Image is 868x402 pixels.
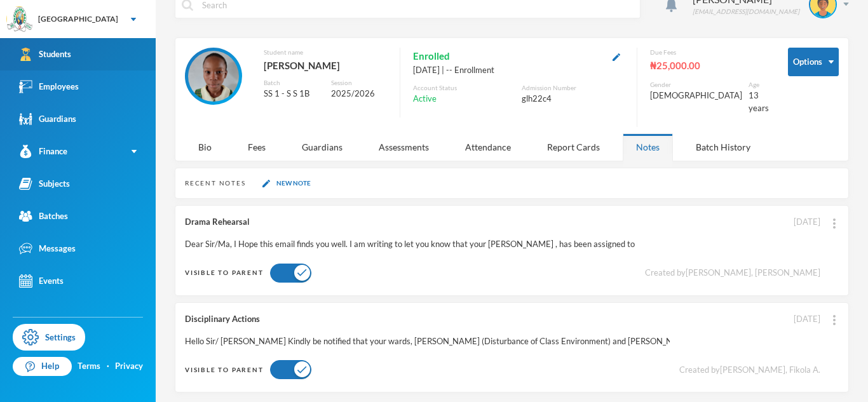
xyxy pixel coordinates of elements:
div: Admission Number [522,83,624,93]
button: Options [788,48,839,76]
a: Help [13,357,72,376]
div: Created by [PERSON_NAME], [PERSON_NAME] [645,267,820,279]
div: Due Fees [650,48,769,57]
div: Created by [PERSON_NAME], Fikola A. [679,364,820,377]
div: Employees [19,80,79,93]
div: ₦25,000.00 [650,57,769,74]
div: · [107,360,109,373]
div: Drama Rehearsal [185,216,635,229]
a: Privacy [115,360,143,373]
img: ... [833,315,836,325]
div: glh22c4 [522,93,624,105]
div: Students [19,48,71,61]
div: Age [749,80,769,90]
div: [DATE] | -- Enrollment [413,64,624,77]
a: Settings [13,324,85,351]
div: Report Cards [534,133,613,161]
span: Active [413,93,437,105]
div: [PERSON_NAME] [264,57,387,74]
div: Guardians [288,133,356,161]
div: Student name [264,48,387,57]
span: Enrolled [413,48,450,64]
div: Hello Sir/ [PERSON_NAME] Kindly be notified that your wards, [PERSON_NAME] (Disturbance of Class ... [185,335,670,348]
div: Guardians [19,112,76,126]
img: logo [7,7,32,32]
div: Disciplinary Actions [185,313,670,326]
div: Account Status [413,83,515,93]
div: Dear Sir/Ma, I Hope this email finds you well. I am writing to let you know that your [PERSON_NAM... [185,238,635,251]
div: 13 years [749,90,769,114]
div: Batches [19,210,68,223]
div: Fees [234,133,279,161]
div: Attendance [452,133,524,161]
span: Visible to parent [185,366,264,373]
div: Batch [264,78,322,88]
div: Finance [19,145,67,158]
div: [DEMOGRAPHIC_DATA] [650,90,742,102]
button: Edit [609,49,624,64]
div: Assessments [365,133,442,161]
div: [EMAIL_ADDRESS][DOMAIN_NAME] [693,7,799,17]
div: Gender [650,80,742,90]
div: Events [19,274,64,288]
button: New Note [259,178,315,189]
span: Visible to parent [185,269,264,276]
div: SS 1 - S S 1B [264,88,322,100]
div: Notes [623,133,673,161]
img: ... [833,218,836,229]
div: Subjects [19,177,70,191]
a: Terms [78,360,100,373]
div: Bio [185,133,225,161]
img: STUDENT [188,51,239,102]
div: Batch History [682,133,764,161]
div: Messages [19,242,76,255]
div: [GEOGRAPHIC_DATA] [38,13,118,25]
div: Session [331,78,387,88]
div: Recent Notes [185,178,246,188]
div: 2025/2026 [331,88,387,100]
div: [DATE] [794,216,820,229]
div: [DATE] [794,313,820,326]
